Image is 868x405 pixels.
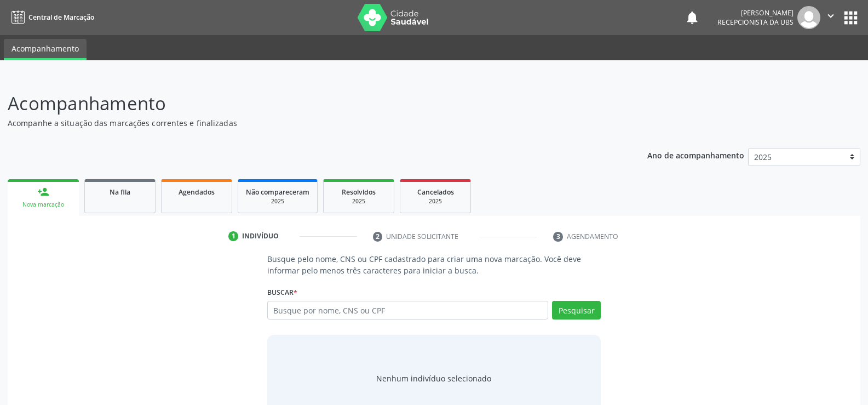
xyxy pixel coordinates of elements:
div: [PERSON_NAME] [717,8,794,18]
span: Resolvidos [342,187,376,197]
div: 1 [228,231,238,241]
img: img [797,6,820,29]
a: Central de Marcação [8,8,94,26]
div: Indivíduo [242,231,279,241]
span: Recepcionista da UBS [717,18,794,27]
div: Nenhum indivíduo selecionado [376,373,491,384]
p: Acompanhamento [8,90,605,117]
div: Nova marcação [15,201,71,209]
div: 2025 [408,197,463,206]
div: 2025 [331,197,386,206]
span: Agendados [179,187,215,197]
i:  [825,10,837,22]
span: Não compareceram [246,187,309,197]
button:  [820,6,841,29]
label: Buscar [267,284,297,301]
span: Central de Marcação [28,13,94,22]
p: Busque pelo nome, CNS ou CPF cadastrado para criar uma nova marcação. Você deve informar pelo men... [267,253,601,276]
button: Pesquisar [552,301,601,320]
span: Cancelados [417,187,454,197]
span: Na fila [110,187,130,197]
p: Ano de acompanhamento [647,148,744,162]
div: 2025 [246,197,309,206]
input: Busque por nome, CNS ou CPF [267,301,548,320]
button: notifications [685,10,700,25]
p: Acompanhe a situação das marcações correntes e finalizadas [8,117,605,129]
div: person_add [37,186,49,198]
a: Acompanhamento [4,39,87,60]
button: apps [841,8,860,27]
